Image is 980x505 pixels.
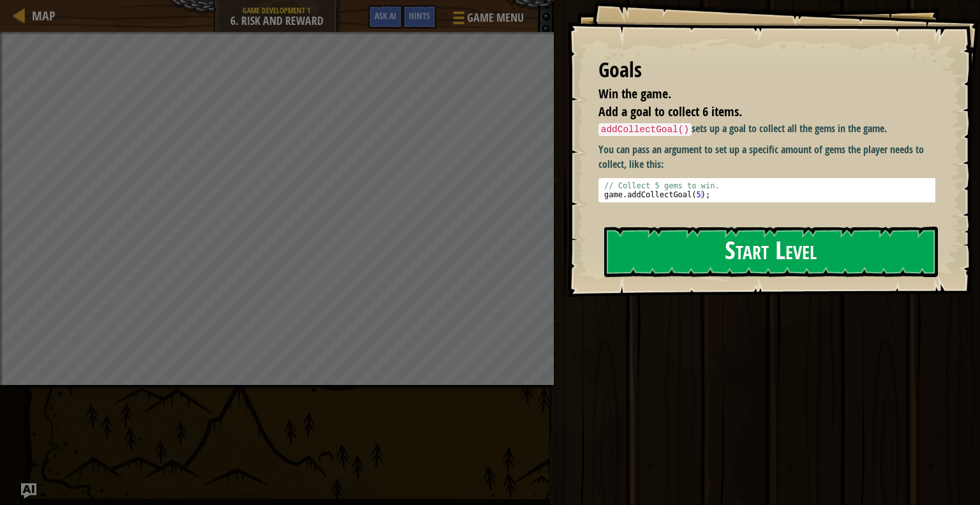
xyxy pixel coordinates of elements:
p: sets up a goal to collect all the gems in the game. [598,121,945,137]
p: You can pass an argument to set up a specific amount of gems the player needs to collect, like this: [598,142,945,172]
code: addCollectGoal() [598,123,692,136]
li: Win the game. [583,85,932,103]
li: Add a goal to collect 6 items. [583,103,932,121]
button: Ask AI [21,483,36,499]
button: Ask AI [368,5,403,29]
div: Goals [598,56,935,85]
button: Game Menu [443,5,531,35]
span: Hints [409,10,430,22]
a: Map [26,7,56,24]
span: Game Menu [467,10,524,26]
span: Ask AI [375,10,396,22]
span: Map [32,7,56,24]
span: Win the game. [598,85,671,102]
button: Start Level [604,227,938,277]
span: Add a goal to collect 6 items. [598,103,742,120]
